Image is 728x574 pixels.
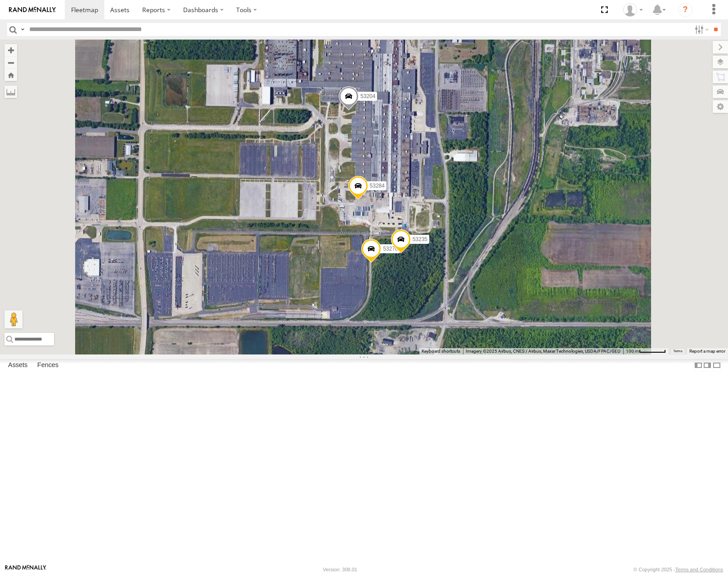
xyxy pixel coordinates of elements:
[675,567,723,572] a: Terms and Conditions
[413,236,427,242] span: 53235
[422,348,460,354] button: Keyboard shortcuts
[678,3,692,17] i: ?
[694,359,703,372] label: Dock Summary Table to the Left
[323,567,357,572] div: Version: 308.01
[4,56,17,69] button: Zoom out
[689,349,725,354] a: Report a map error
[4,85,17,98] label: Measure
[673,349,683,353] a: Terms (opens in new tab)
[4,69,17,81] button: Zoom Home
[691,23,710,36] label: Search Filter Options
[713,100,728,113] label: Map Settings
[4,310,22,328] button: Drag Pegman onto the map to open Street View
[5,565,46,574] a: Visit our Website
[19,23,26,36] label: Search Query
[626,349,639,354] span: 100 m
[634,567,723,572] div: © Copyright 2025 -
[360,93,375,99] span: 53204
[620,3,646,17] div: Miky Transport
[33,359,63,372] label: Fences
[703,359,712,372] label: Dock Summary Table to the Right
[466,349,620,354] span: Imagery ©2025 Airbus, CNES / Airbus, Maxar Technologies, USDA/FPAC/GEO
[712,359,721,372] label: Hide Summary Table
[623,348,669,354] button: Map Scale: 100 m per 56 pixels
[9,7,56,13] img: rand-logo.svg
[383,246,398,252] span: 53270
[370,183,385,189] span: 53284
[4,44,17,56] button: Zoom in
[4,359,32,372] label: Assets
